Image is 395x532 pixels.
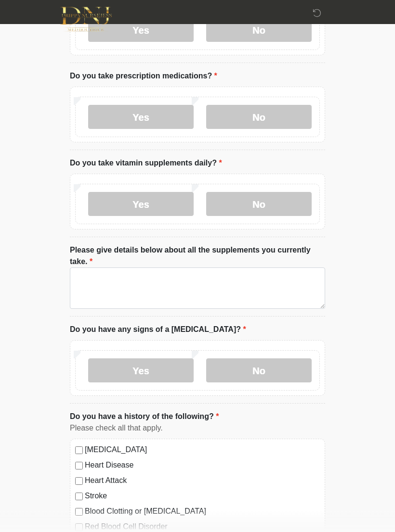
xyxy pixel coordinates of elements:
input: Heart Attack [75,478,83,485]
label: Blood Clotting or [MEDICAL_DATA] [85,506,320,518]
label: No [206,192,312,216]
img: DNJ Med Boutique Logo [60,7,112,32]
input: [MEDICAL_DATA] [75,447,83,455]
label: [MEDICAL_DATA] [85,444,320,456]
input: Blood Clotting or [MEDICAL_DATA] [75,508,83,516]
label: Heart Attack [85,475,320,487]
label: Please give details below about all the supplements you currently take. [70,245,325,268]
input: Heart Disease [75,462,83,470]
label: Stroke [85,491,320,502]
label: Yes [88,105,194,129]
label: Yes [88,359,194,383]
label: Do you take vitamin supplements daily? [70,158,222,169]
input: Red Blood Cell Disorder [75,524,83,532]
input: Stroke [75,493,83,501]
label: Do you have a history of the following? [70,411,219,423]
label: No [206,359,312,383]
label: Yes [88,192,194,216]
label: No [206,105,312,129]
div: Please check all that apply. [70,423,325,434]
label: Heart Disease [85,460,320,471]
label: Do you have any signs of a [MEDICAL_DATA]? [70,324,246,336]
label: Do you take prescription medications? [70,71,217,82]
